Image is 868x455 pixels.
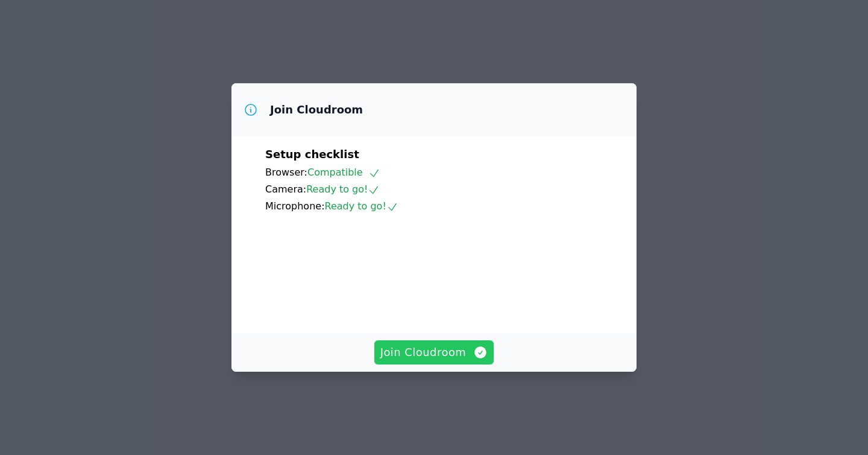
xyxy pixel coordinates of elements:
[380,344,488,361] span: Join Cloudroom
[325,200,398,212] span: Ready to go!
[265,200,325,212] span: Microphone:
[307,167,380,178] span: Compatible
[265,148,359,161] span: Setup checklist
[265,183,306,195] span: Camera:
[270,103,363,117] h3: Join Cloudroom
[374,340,494,364] button: Join Cloudroom
[306,183,380,195] span: Ready to go!
[265,167,307,178] span: Browser:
